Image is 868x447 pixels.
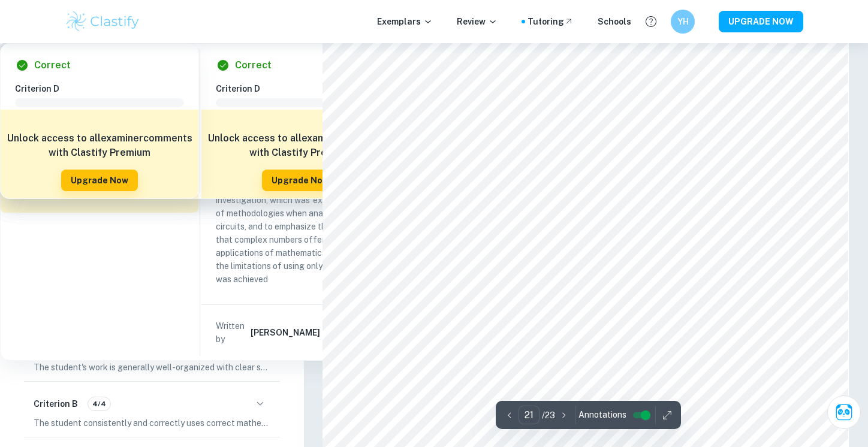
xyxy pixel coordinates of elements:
[528,15,574,28] a: Tutoring
[34,397,78,410] h6: Criterion B
[827,395,861,429] button: Ask Clai
[88,398,110,409] span: 4/4
[457,15,498,28] p: Review
[216,82,394,95] h6: Criterion D
[377,15,433,28] p: Exemplars
[641,11,661,32] button: Help and Feedback
[216,167,385,286] p: The conclusion summarises the findings and states that the aim of the investigation, which was 'e...
[719,11,803,32] button: UPGRADE NOW
[61,170,138,191] button: Upgrade Now
[65,10,141,34] img: Clastify logo
[262,170,339,191] button: Upgrade Now
[251,326,320,339] h6: [PERSON_NAME]
[15,82,194,95] h6: Criterion D
[7,131,192,160] h6: Unlock access to all examiner comments with Clastify Premium
[671,10,695,34] button: YH
[578,409,626,421] span: Annotations
[542,409,555,422] p: / 23
[676,15,690,28] h6: YH
[34,58,71,73] h6: Correct
[235,58,272,73] h6: Correct
[34,361,270,374] p: The student's work is generally well-organized with clear subdivisions in the body of the work, i...
[207,131,393,160] h6: Unlock access to all examiner comments with Clastify Premium
[216,319,248,346] p: Written by
[598,15,631,28] a: Schools
[34,416,270,430] p: The student consistently and correctly uses correct mathematical notation, symbols, and terminolo...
